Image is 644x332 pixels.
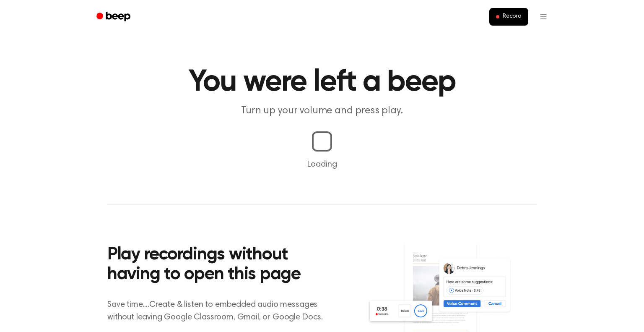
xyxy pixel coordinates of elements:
[10,158,634,171] p: Loading
[107,67,537,97] h1: You were left a beep
[503,13,522,21] span: Record
[533,7,553,27] button: Open menu
[489,8,528,26] button: Record
[107,245,333,285] h2: Play recordings without having to open this page
[161,104,483,118] p: Turn up your volume and press play.
[91,9,138,25] a: Beep
[107,298,333,324] p: Save time....Create & listen to embedded audio messages without leaving Google Classroom, Gmail, ...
